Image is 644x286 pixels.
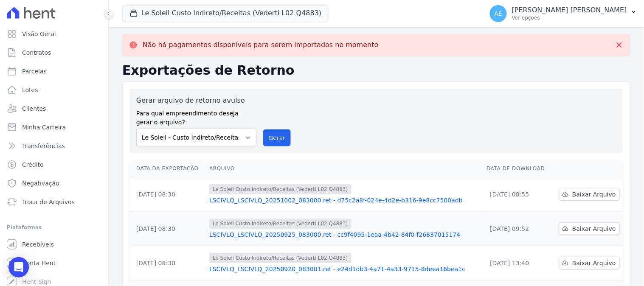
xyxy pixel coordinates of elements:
[129,160,206,177] th: Data da Exportação
[22,240,54,249] span: Recebíveis
[129,246,206,280] td: [DATE] 08:30
[129,212,206,246] td: [DATE] 08:30
[136,95,256,106] label: Gerar arquivo de retorno avulso
[512,14,627,21] p: Ver opções
[572,259,616,267] span: Baixar Arquivo
[3,25,105,42] a: Visão Geral
[209,196,480,205] a: LSCIVLQ_LSCIVLQ_20251002_083000.ret - d75c2a8f-024e-4d2e-b316-9e8cc7500adb
[209,219,351,229] span: Le Soleil Custo Indireto/Receitas (Vederti L02 Q4883)
[22,123,66,132] span: Minha Carteira
[22,104,46,113] span: Clientes
[3,193,105,210] a: Troca de Arquivos
[22,198,75,206] span: Troca de Arquivos
[209,265,480,273] a: LSCIVLQ_LSCIVLQ_20250920_083001.ret - e24d1db3-4a71-4a33-9715-8deea16bea1c
[512,6,627,14] p: [PERSON_NAME] [PERSON_NAME]
[22,160,44,169] span: Crédito
[8,257,29,278] div: Open Intercom Messenger
[3,119,105,136] a: Minha Carteira
[3,100,105,117] a: Clientes
[22,86,38,94] span: Lotes
[209,253,351,263] span: Le Soleil Custo Indireto/Receitas (Vederti L02 Q4883)
[484,246,552,280] td: [DATE] 13:40
[3,44,105,61] a: Contratos
[122,63,630,78] h2: Exportações de Retorno
[122,5,329,21] button: Le Soleil Custo Indireto/Receitas (Vederti L02 Q4883)
[559,188,620,201] a: Baixar Arquivo
[209,230,480,239] a: LSCIVLQ_LSCIVLQ_20250925_083000.ret - cc9f4095-1eaa-4b42-84f0-f26837015174
[483,2,644,25] button: AE [PERSON_NAME] [PERSON_NAME] Ver opções
[484,212,552,246] td: [DATE] 09:52
[484,160,552,177] th: Data de Download
[3,255,105,272] a: Conta Hent
[129,177,206,212] td: [DATE] 08:30
[3,137,105,154] a: Transferências
[3,81,105,98] a: Lotes
[7,222,101,233] div: Plataformas
[3,175,105,192] a: Negativação
[572,190,616,199] span: Baixar Arquivo
[22,67,47,76] span: Parcelas
[22,30,56,38] span: Visão Geral
[206,160,483,177] th: Arquivo
[136,106,256,127] label: Para qual empreendimento deseja gerar o arquivo?
[3,236,105,253] a: Recebíveis
[22,142,65,150] span: Transferências
[22,48,51,57] span: Contratos
[209,184,351,194] span: Le Soleil Custo Indireto/Receitas (Vederti L02 Q4883)
[559,257,620,269] a: Baixar Arquivo
[572,224,616,233] span: Baixar Arquivo
[22,259,56,267] span: Conta Hent
[263,129,291,146] button: Gerar
[3,63,105,80] a: Parcelas
[559,222,620,235] a: Baixar Arquivo
[495,11,502,17] span: AE
[22,179,59,188] span: Negativação
[3,156,105,173] a: Crédito
[484,177,552,212] td: [DATE] 08:55
[143,41,379,49] p: Não há pagamentos disponíveis para serem importados no momento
